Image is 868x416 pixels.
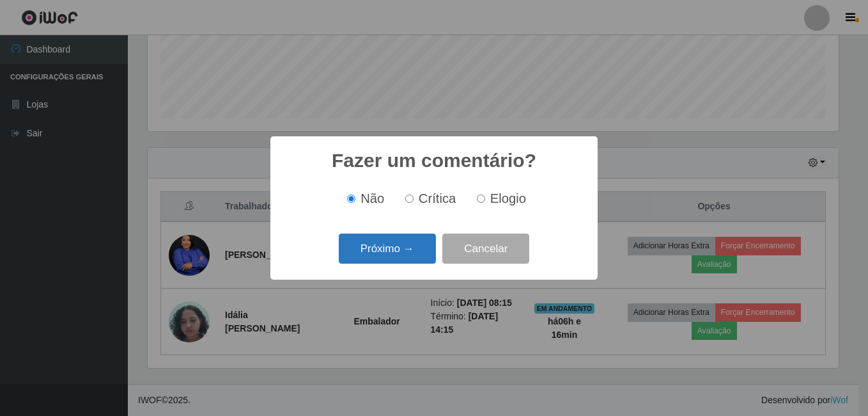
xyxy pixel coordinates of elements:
span: Não [360,191,384,205]
h2: Fazer um comentário? [332,149,536,172]
span: Elogio [490,191,526,205]
input: Elogio [477,195,485,203]
button: Cancelar [442,234,529,264]
input: Não [347,195,355,203]
input: Crítica [405,195,414,203]
button: Próximo → [339,234,436,264]
span: Crítica [419,191,456,205]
